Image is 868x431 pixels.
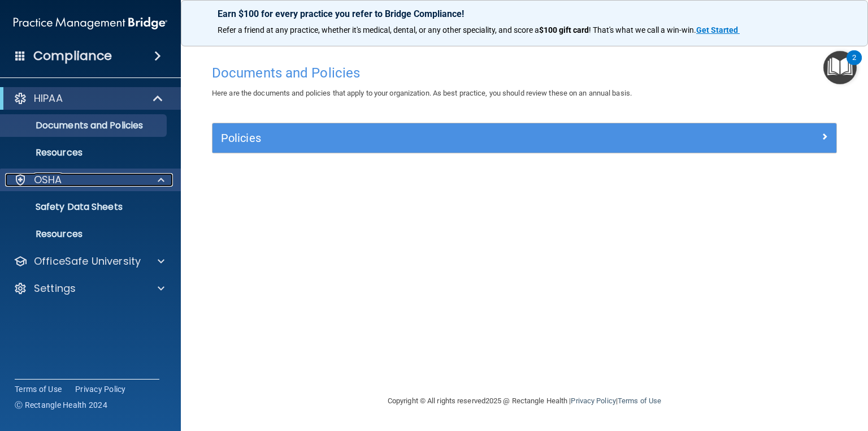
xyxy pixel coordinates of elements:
img: PMB logo [14,12,167,35]
a: Terms of Use [15,383,62,395]
a: Terms of Use [618,396,661,405]
h4: Documents and Policies [212,66,837,80]
span: Refer a friend at any practice, whether it's medical, dental, or any other speciality, and score a [218,25,539,35]
strong: $100 gift card [539,25,589,35]
p: Documents and Policies [7,120,162,131]
span: Ⓒ Rectangle Health 2024 [15,399,107,411]
h5: Policies [221,132,672,144]
p: OfficeSafe University [34,255,141,268]
div: Copyright © All rights reserved 2025 @ Rectangle Health | | [318,383,731,419]
a: HIPAA [14,92,164,105]
p: OSHA [34,173,62,187]
p: Settings [34,282,76,295]
a: OfficeSafe University [14,255,164,268]
strong: Get Started [696,25,738,35]
p: Earn $100 for every practice you refer to Bridge Compliance! [218,8,831,19]
p: Resources [7,147,162,158]
a: Privacy Policy [571,396,615,405]
span: ! That's what we call a win-win. [589,25,696,35]
a: Policies [221,129,828,147]
p: Safety Data Sheets [7,201,162,213]
div: 2 [852,58,856,72]
a: Get Started [696,25,740,35]
button: Open Resource Center, 2 new notifications [823,51,857,84]
a: Settings [14,282,164,295]
p: HIPAA [34,92,63,105]
a: Privacy Policy [75,383,126,395]
p: Resources [7,229,162,240]
a: OSHA [14,173,164,187]
span: Here are the documents and policies that apply to your organization. As best practice, you should... [212,89,632,97]
h4: Compliance [33,48,112,64]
